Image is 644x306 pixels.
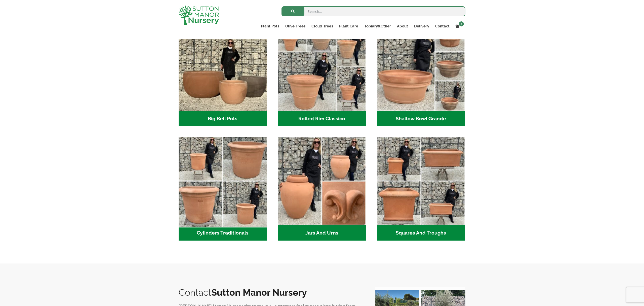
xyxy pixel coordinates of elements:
a: Plant Care [336,23,361,30]
h2: Rolled Rim Classico [278,111,366,127]
h2: Squares And Troughs [377,225,465,241]
a: 0 [453,23,465,30]
span: 0 [459,21,464,26]
a: Visit product category Big Bell Pots [179,23,267,126]
a: About [394,23,411,30]
img: Rolled Rim Classico [278,23,366,111]
a: Visit product category Rolled Rim Classico [278,23,366,126]
a: Olive Trees [282,23,308,30]
a: Visit product category Jars And Urns [278,137,366,241]
img: Squares And Troughs [377,137,465,225]
h2: Big Bell Pots [179,111,267,127]
h2: Cylinders Traditionals [179,225,267,241]
b: Sutton Manor Nursery [211,287,307,298]
img: logo [179,5,219,25]
a: Visit product category Shallow Bowl Grande [377,23,465,126]
a: Plant Pots [258,23,282,30]
a: Visit product category Squares And Troughs [377,137,465,241]
img: Cylinders Traditionals [176,135,269,227]
input: Search... [281,6,465,16]
a: Cloud Trees [308,23,336,30]
h2: Jars And Urns [278,225,366,241]
img: Shallow Bowl Grande [377,23,465,111]
a: Visit product category Cylinders Traditionals [179,137,267,241]
h2: Contact [179,287,365,298]
a: Delivery [411,23,432,30]
a: Topiary&Other [361,23,394,30]
img: Big Bell Pots [179,23,267,111]
img: Jars And Urns [278,137,366,225]
h2: Shallow Bowl Grande [377,111,465,127]
a: Contact [432,23,453,30]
